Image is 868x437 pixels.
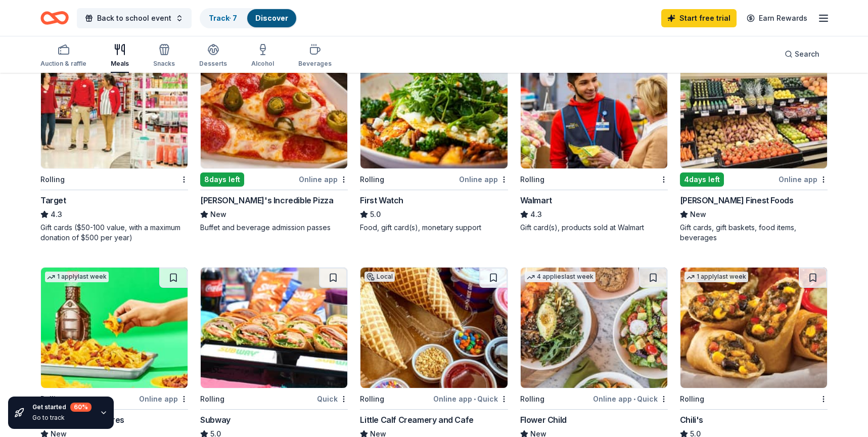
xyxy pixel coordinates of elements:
div: Rolling [520,393,544,405]
a: Image for Walmart1 applylast weekRollingWalmart4.3Gift card(s), products sold at Walmart [520,48,668,233]
img: Image for Flower Child [521,268,667,388]
a: Discover [255,14,288,22]
img: Image for Target [41,48,188,168]
div: 4 days left [680,172,724,187]
img: Image for Little Calf Creamery and Cafe [360,268,507,388]
img: Image for John's Incredible Pizza [201,48,347,168]
div: Gift cards, gift baskets, food items, beverages [680,223,828,243]
div: Little Calf Creamery and Cafe [360,414,473,426]
div: 60 % [70,403,92,412]
span: 4.3 [530,208,542,221]
div: Online app Quick [593,392,668,405]
a: Image for First Watch2 applieslast weekRollingOnline appFirst Watch5.0Food, gift card(s), monetar... [360,48,508,233]
div: 8 days left [200,172,244,187]
div: Quick [317,392,348,405]
div: Buffet and beverage admission passes [200,223,348,233]
div: Walmart [520,194,552,206]
div: Desserts [199,60,227,68]
button: Auction & raffle [40,39,86,73]
div: Snacks [153,60,175,68]
div: Alcohol [251,60,274,68]
a: Start free trial [661,9,737,27]
div: Rolling [40,173,65,186]
div: 4 applies last week [525,272,596,282]
a: Track· 7 [209,14,237,22]
img: Image for Jensen’s Finest Foods [680,48,827,168]
img: Image for Walmart [521,48,667,168]
div: Rolling [360,393,384,405]
div: Auction & raffle [40,60,86,68]
div: Get started [32,403,92,412]
button: Search [776,44,828,64]
div: Target [40,194,66,206]
img: Image for Subway [201,268,347,388]
span: 5.0 [370,208,381,221]
div: 1 apply last week [45,272,109,282]
div: 1 apply last week [684,272,748,282]
div: [PERSON_NAME]'s Incredible Pizza [200,194,333,206]
div: Gift card(s), products sold at Walmart [520,223,668,233]
img: Image for Chili's [680,268,827,388]
span: • [633,395,635,403]
button: Alcohol [251,39,274,73]
span: Back to school event [97,12,171,24]
div: Online app Quick [433,392,508,405]
div: Rolling [680,393,704,405]
div: Go to track [32,414,92,422]
span: New [210,208,226,221]
button: Track· 7Discover [200,8,297,28]
div: Rolling [200,393,224,405]
div: Flower Child [520,414,567,426]
div: Local [364,272,395,282]
a: Earn Rewards [741,9,813,27]
button: Meals [111,39,129,73]
a: Image for John's Incredible PizzaLocal8days leftOnline app[PERSON_NAME]'s Incredible PizzaNewBuff... [200,48,348,233]
img: Image for First Watch [360,48,507,168]
div: Online app [459,173,508,186]
div: Online app [779,173,828,186]
div: Food, gift card(s), monetary support [360,223,508,233]
span: New [690,208,706,221]
div: Rolling [520,173,544,186]
div: Gift cards ($50-100 value, with a maximum donation of $500 per year) [40,223,188,243]
div: Rolling [360,173,384,186]
div: [PERSON_NAME] Finest Foods [680,194,794,206]
div: First Watch [360,194,403,206]
button: Desserts [199,39,227,73]
div: Beverages [298,60,332,68]
div: Chili's [680,414,703,426]
span: 4.3 [51,208,62,221]
button: Snacks [153,39,175,73]
div: Online app [299,173,348,186]
a: Image for Jensen’s Finest FoodsLocal4days leftOnline app[PERSON_NAME] Finest FoodsNewGift cards, ... [680,48,828,243]
div: Subway [200,414,231,426]
a: Home [40,6,69,30]
div: Meals [111,60,129,68]
button: Beverages [298,39,332,73]
a: Image for Target4 applieslast weekRollingTarget4.3Gift cards ($50-100 value, with a maximum donat... [40,48,188,243]
span: • [474,395,476,403]
img: Image for Jacksons Food Stores [41,268,188,388]
button: Back to school event [77,8,192,28]
span: Search [795,48,819,60]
